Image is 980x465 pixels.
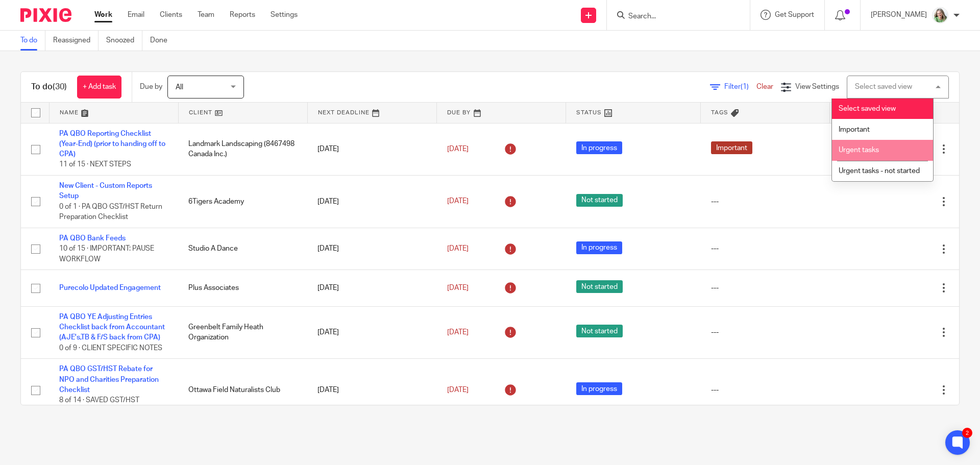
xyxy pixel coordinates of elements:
span: Not started [576,325,623,337]
span: In progress [576,382,622,395]
a: Purecolo Updated Engagement [59,284,161,291]
span: [DATE] [447,198,469,205]
div: --- [711,197,820,207]
td: 6Tigers Academy [178,176,307,228]
span: [DATE] [447,329,469,336]
a: Done [150,31,175,51]
img: KC%20Photo.jpg [932,7,948,23]
span: In progress [576,241,622,254]
a: To do [20,31,45,51]
a: Email [128,10,144,20]
span: [DATE] [447,145,469,153]
div: --- [711,283,820,293]
div: --- [711,385,820,395]
span: 11 of 15 · NEXT STEPS [59,161,131,168]
span: Select saved view [839,105,896,112]
span: Not started [576,280,623,293]
td: [DATE] [307,123,436,176]
td: [DATE] [307,270,436,306]
a: PA QBO GST/HST Rebate for NPO and Charities Preparation Checklist [59,365,159,394]
a: PA QBO Bank Feeds [59,235,126,242]
span: 8 of 14 · SAVED GST/HST REPORTS TO CLIENT FOLDER [59,397,157,414]
a: Snoozed [106,31,142,51]
span: [DATE] [447,386,469,394]
a: Reassigned [53,31,99,51]
span: Not started [576,194,623,207]
div: Select saved view [855,83,912,90]
a: PA QBO Reporting Checklist (Year-End) (prior to handing off to CPA) [59,130,165,158]
span: Get Support [775,11,814,18]
td: Plus Associates [178,270,307,306]
a: Work [94,10,112,20]
span: All [176,84,183,91]
span: Important [839,126,870,133]
div: --- [711,327,820,337]
td: Landmark Landscaping (8467498 Canada Inc.) [178,123,307,176]
span: In progress [576,141,622,154]
img: Pixie [20,8,71,22]
a: + Add task [77,76,121,99]
td: [DATE] [307,228,436,270]
span: 0 of 9 · CLIENT SPECIFIC NOTES [59,345,162,352]
a: Clear [756,83,773,90]
span: View Settings [795,83,839,90]
span: 10 of 15 · IMPORTANT: PAUSE WORKFLOW [59,245,154,263]
span: Important [711,141,752,154]
td: Studio A Dance [178,228,307,270]
span: Urgent tasks [839,146,879,154]
span: [DATE] [447,284,469,291]
a: PA QBO YE Adjusting Entries Checklist back from Accountant (AJE's,TB & F/S back from CPA) [59,313,165,341]
a: Settings [271,10,298,20]
a: Team [198,10,214,20]
td: Greenbelt Family Heath Organization [178,306,307,359]
div: --- [711,243,820,254]
td: [DATE] [307,359,436,422]
input: Search [627,12,719,21]
h1: To do [31,82,67,92]
span: Urgent tasks - not started [839,167,920,175]
span: (30) [53,83,67,91]
p: Due by [140,82,162,92]
div: 2 [962,428,972,438]
span: 0 of 1 · PA QBO GST/HST Return Preparation Checklist [59,203,162,221]
a: New Client - Custom Reports Setup [59,182,152,200]
td: [DATE] [307,176,436,228]
span: (1) [741,83,749,90]
a: Clients [160,10,182,20]
td: [DATE] [307,306,436,359]
td: Ottawa Field Naturalists Club [178,359,307,422]
p: [PERSON_NAME] [871,10,927,20]
span: Filter [724,83,756,90]
a: Reports [230,10,255,20]
span: Tags [711,110,728,115]
span: [DATE] [447,245,469,252]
